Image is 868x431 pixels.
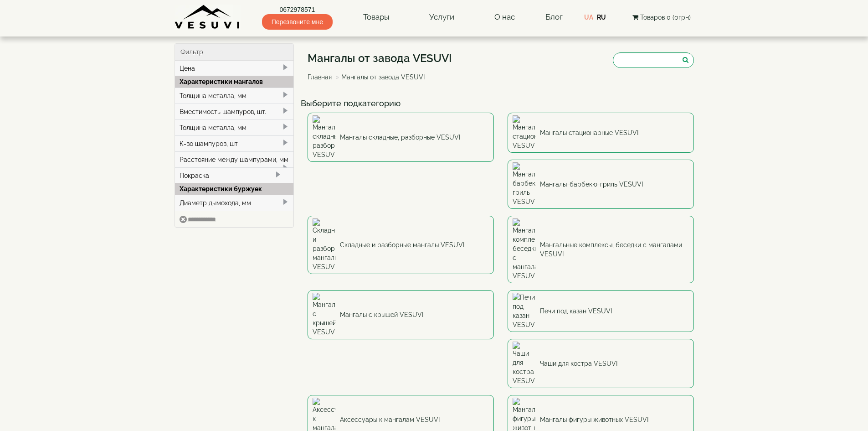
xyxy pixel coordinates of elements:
[175,119,294,135] div: Толщина металла, мм
[513,342,535,385] img: Чаши для костра VESUVI
[640,14,691,21] span: Товаров 0 (0грн)
[175,151,294,167] div: Расстояние между шампурами, мм
[301,99,701,108] h4: Выберите подкатегорию
[262,14,333,30] span: Перезвоните мне
[175,76,294,88] div: Характеристики мангалов
[175,44,294,61] div: Фильтр
[597,14,606,21] a: RU
[313,293,335,337] img: Мангалы с крышей VESUVI
[308,113,494,162] a: Мангалы складные, разборные VESUVI Мангалы складные, разборные VESUVI
[508,290,694,332] a: Печи под казан VESUVI Печи под казан VESUVI
[175,183,294,195] div: Характеристики буржуек
[513,162,535,206] img: Мангалы-барбекю-гриль VESUVI
[262,5,333,14] a: 0672978571
[175,167,294,183] div: Покраска
[508,216,694,283] a: Мангальные комплексы, беседки с мангалами VESUVI Мангальные комплексы, беседки с мангалами VESUVI
[308,290,494,339] a: Мангалы с крышей VESUVI Мангалы с крышей VESUVI
[308,73,332,81] a: Главная
[630,12,693,22] button: Товаров 0 (0грн)
[308,216,494,274] a: Складные и разборные мангалы VESUVI Складные и разборные мангалы VESUVI
[354,7,399,28] a: Товары
[513,218,535,280] img: Мангальные комплексы, беседки с мангалами VESUVI
[313,115,335,159] img: Мангалы складные, разборные VESUVI
[175,88,294,104] div: Толщина металла, мм
[513,115,535,150] img: Мангалы стационарные VESUVI
[513,293,535,329] img: Печи под казан VESUVI
[313,218,335,271] img: Складные и разборные мангалы VESUVI
[175,195,294,211] div: Диаметр дымохода, мм
[175,61,294,76] div: Цена
[334,73,425,82] li: Мангалы от завода VESUVI
[175,5,241,30] img: Завод VESUVI
[308,52,452,64] h1: Мангалы от завода VESUVI
[508,339,694,388] a: Чаши для костра VESUVI Чаши для костра VESUVI
[420,7,463,28] a: Услуги
[175,135,294,151] div: К-во шампуров, шт
[175,104,294,119] div: Вместимость шампуров, шт.
[584,14,593,21] a: UA
[545,12,563,21] a: Блог
[508,160,694,209] a: Мангалы-барбекю-гриль VESUVI Мангалы-барбекю-гриль VESUVI
[485,7,524,28] a: О нас
[508,113,694,153] a: Мангалы стационарные VESUVI Мангалы стационарные VESUVI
